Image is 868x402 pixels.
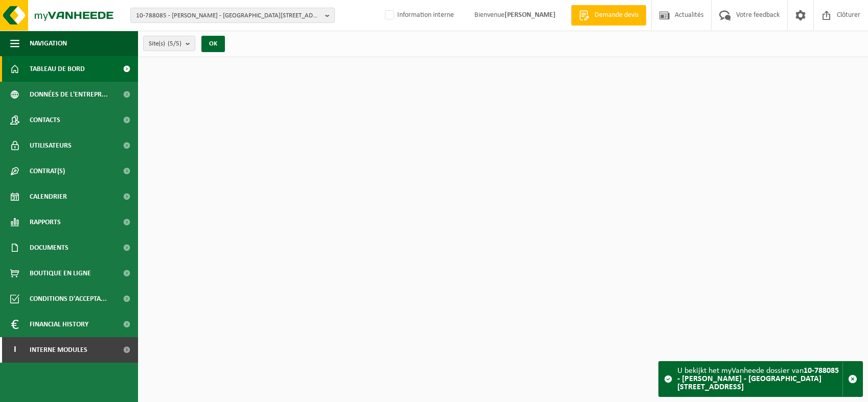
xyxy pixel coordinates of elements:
[30,209,61,235] span: Rapports
[30,56,85,82] span: Tableau de bord
[677,362,842,396] div: U bekijkt het myVanheede dossier van
[505,11,556,19] strong: [PERSON_NAME]
[677,367,839,391] strong: 10-788085 - [PERSON_NAME] - [GEOGRAPHIC_DATA][STREET_ADDRESS]
[30,107,60,133] span: Contacts
[592,10,641,20] span: Demande devis
[10,337,19,363] span: I
[168,40,181,47] count: (5/5)
[30,82,108,107] span: Données de l'entrepr...
[30,133,72,158] span: Utilisateurs
[30,184,67,209] span: Calendrier
[30,235,68,261] span: Documents
[201,36,225,52] button: OK
[143,36,195,51] button: Site(s)(5/5)
[383,8,454,23] label: Information interne
[30,158,65,184] span: Contrat(s)
[136,8,321,23] span: 10-788085 - [PERSON_NAME] - [GEOGRAPHIC_DATA][STREET_ADDRESS]
[130,8,335,23] button: 10-788085 - [PERSON_NAME] - [GEOGRAPHIC_DATA][STREET_ADDRESS]
[571,5,646,26] a: Demande devis
[30,261,91,286] span: Boutique en ligne
[30,312,88,337] span: Financial History
[149,36,181,52] span: Site(s)
[30,31,67,56] span: Navigation
[30,286,107,312] span: Conditions d'accepta...
[30,337,87,363] span: Interne modules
